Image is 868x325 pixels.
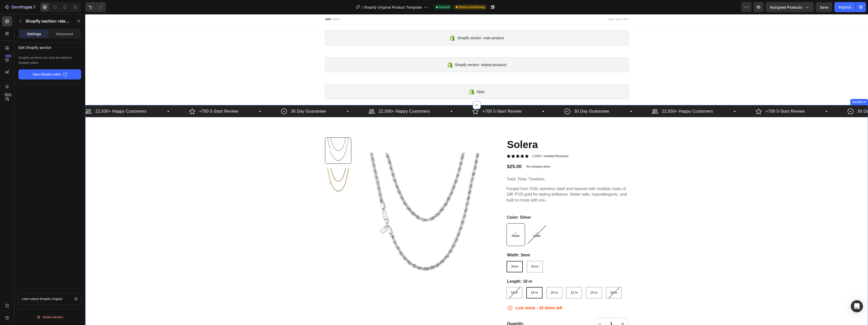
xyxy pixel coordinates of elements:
p: Advanced [56,31,73,36]
h1: Solera [421,123,543,137]
div: Section 4 [766,86,782,90]
button: 7 [2,2,38,12]
button: Publish [834,2,856,12]
p: Shopify section: related-products [26,18,70,24]
p: Settings [27,31,41,36]
span: 5mm [446,250,453,254]
div: 450 [5,54,12,58]
p: 7 [33,4,35,10]
span: Save [820,5,828,9]
span: 18 in [446,276,453,280]
p: Edit Shopify section [18,43,81,51]
span: Apps [392,74,400,80]
span: Default [439,5,450,9]
button: Open Shopify editor [18,69,81,79]
legend: Length: 18 in [421,264,448,271]
span: 22 in [485,276,492,280]
p: No compare price [441,151,465,154]
p: Shopify sections can only be edited in Shopify editor. [18,55,81,65]
p: Shopify Original [40,296,62,301]
a: Learn about Shopify Original [18,293,81,305]
span: Shopify Original Product Template [364,5,422,10]
span: 3mm [426,250,433,254]
span: 24 in [505,276,512,280]
span: Gold [447,220,456,224]
div: Delete section [37,314,63,320]
p: +700 5-Start Review [397,94,436,100]
p: 30 Day Guarantee [489,94,524,100]
span: 16 in [426,276,433,280]
legend: Color: Silver [421,200,446,207]
div: Beta [4,93,12,97]
legend: Width: 3mm [421,238,445,244]
button: increment [532,304,544,315]
div: Open Intercom Messenger [851,300,863,312]
p: 22,500+ Happy Customers [577,94,628,100]
div: Quantity [421,307,481,313]
span: Shopify section: main-product [372,21,419,27]
span: 20 in [466,276,473,280]
input: quantity [520,304,532,315]
span: Silver [425,220,436,224]
button: Save [816,2,832,12]
p: 2,500+ Verified Reviews! [447,140,483,144]
button: decrement [509,304,520,315]
p: KRKC 3mm 6mm 316L Stainless Steel 18K Real Gold Plated White Gold Hip Hop Jewelry Twisted Rope Ch... [421,162,543,168]
p: Open Shopify editor [33,72,61,77]
button: Assigned Products [766,2,814,12]
p: KRKC 3mm 6mm 316L Stainless Steel 18K Real Gold Plated White Gold Hip Hop Jewelry Twisted Rope Ch... [421,172,543,189]
p: 30 Day Guarantee [772,94,807,100]
p: +700 5-Start Review [114,94,153,100]
button: Delete section [18,313,81,321]
iframe: Design area [85,14,868,325]
span: Need republishing [459,5,485,9]
div: Undo/Redo [85,2,106,12]
div: $25.00 [421,149,437,156]
span: / [361,5,363,10]
p: Learn about [22,296,39,301]
span: Assigned Products [770,5,802,10]
p: 22,500+ Happy Customers [293,94,344,100]
p: +700 5-Start Review [680,94,720,100]
span: Shopify section: related-products [370,48,421,54]
span: 26 in [525,276,532,280]
p: 22,500+ Happy Customers [10,94,61,100]
p: 30 Day Guarantee [206,94,241,100]
p: Low stock - 10 items left [430,291,477,297]
div: Publish [839,5,851,10]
